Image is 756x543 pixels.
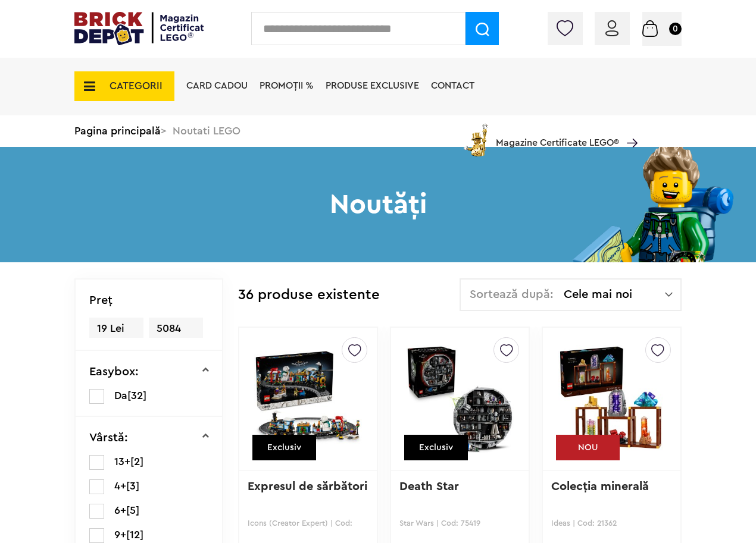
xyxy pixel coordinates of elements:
[130,456,143,467] span: [2]
[114,481,126,491] span: 4+
[248,519,368,528] p: Icons (Creator Expert) | Cod: 10361
[254,316,362,482] img: Expresul de sărbători
[496,121,619,149] span: Magazine Certificate LEGO®
[669,23,682,35] small: 0
[406,316,514,482] img: Death Star
[326,81,419,90] a: Produse exclusive
[238,278,380,312] div: 36 produse existente
[126,481,139,491] span: [3]
[114,456,130,467] span: 13+
[89,294,113,306] p: Preţ
[114,505,126,516] span: 6+
[404,435,468,460] div: Exclusiv
[399,481,459,492] a: Death Star
[399,519,520,528] p: Star Wars | Cod: 75419
[89,432,128,444] p: Vârstă:
[126,505,139,516] span: [5]
[619,123,638,133] a: Magazine Certificate LEGO®
[127,390,146,401] span: [32]
[186,81,248,90] a: Card Cadou
[558,316,666,482] img: Colecţia minerală
[470,288,554,300] span: Sortează după:
[556,435,620,460] div: NOU
[89,366,139,378] p: Easybox:
[551,519,672,528] p: Ideas | Cod: 21362
[114,529,126,540] span: 9+
[431,81,474,90] a: Contact
[89,318,143,340] span: 19 Lei
[252,435,316,460] div: Exclusiv
[149,318,203,354] span: 5084 Lei
[248,481,367,492] a: Expresul de sărbători
[564,288,665,300] span: Cele mai noi
[110,81,163,91] span: CATEGORII
[260,81,314,90] a: PROMOȚII %
[551,481,649,492] a: Colecţia minerală
[126,529,143,540] span: [12]
[114,390,127,401] span: Da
